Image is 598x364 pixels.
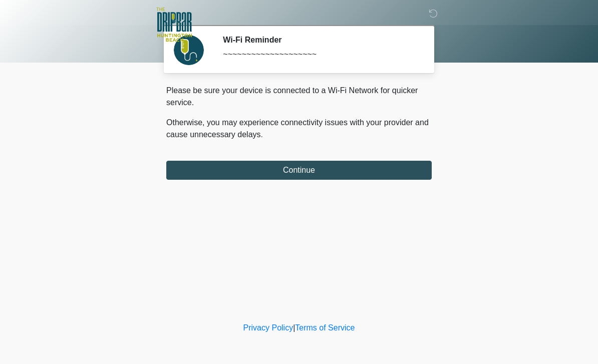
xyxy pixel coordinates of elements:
[223,49,417,61] div: ~~~~~~~~~~~~~~~~~~~~
[174,35,204,65] img: Agent Avatar
[166,85,432,109] p: Please be sure your device is connected to a Wi-Fi Network for quicker service.
[261,130,263,139] span: .
[295,323,355,332] a: Terms of Service
[166,161,432,180] button: Continue
[293,323,295,332] a: |
[166,117,432,141] p: Otherwise, you may experience connectivity issues with your provider and cause unnecessary delays
[156,8,192,42] img: The DRIPBaR - Huntington Beach Logo
[243,323,293,332] a: Privacy Policy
